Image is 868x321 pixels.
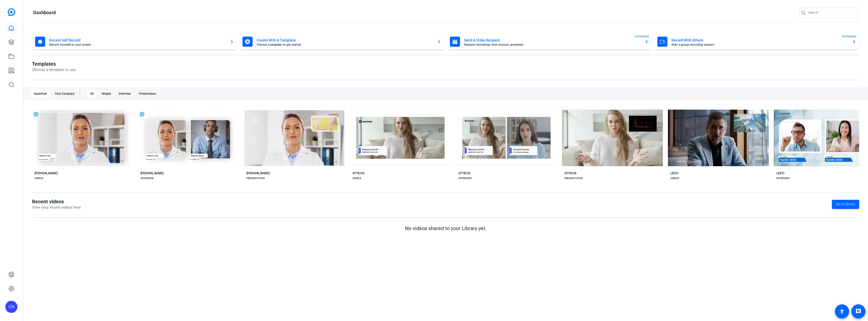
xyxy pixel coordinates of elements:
div: LEEVI [776,171,784,175]
h1: Templates [32,61,76,67]
div: All [87,90,97,98]
div: [PERSON_NAME] [35,171,58,175]
div: Simple [99,90,114,98]
mat-card-subtitle: Record yourself or your screen [49,43,226,46]
span: Go to library [836,202,855,207]
mat-icon: message [855,308,861,314]
div: INTERVIEW [141,176,154,180]
button: Send A Video RequestRequest recordings from anyone, anywhereENTERPRISE [447,34,652,50]
div: ATTICUS [352,171,364,175]
div: INTERVIEW [776,176,790,180]
div: LEEVI [670,171,678,175]
div: [PERSON_NAME] [247,171,269,175]
p: No videos shared to your Library yet. [32,225,859,232]
p: View your recent videos here [32,205,81,210]
div: SIMPLE [352,176,361,180]
mat-card-subtitle: Choose a template to get started [257,43,433,46]
div: Your Company [52,90,78,98]
a: Go to library [832,200,859,209]
mat-card-title: Send A Video Request [464,37,641,43]
mat-card-subtitle: Request recordings from anyone, anywhere [464,43,641,46]
div: OpenReel [31,90,50,98]
div: SIMPLE [670,176,679,180]
div: PRESENTATION [247,176,265,180]
div: INTERVIEW [458,176,472,180]
span: ENTERPRISE [635,35,649,38]
mat-card-title: Create With A Template [257,37,433,43]
span: ENTERPRISE [842,35,857,38]
button: Create With A TemplateChoose a template to get started [239,34,444,50]
mat-card-title: Record With Others [671,37,848,43]
mat-card-subtitle: Start a group recording session [671,43,848,46]
div: ATTICUS [564,171,576,175]
div: CN [5,301,17,313]
img: blue-gradient.svg [8,8,15,16]
div: SIMPLE [35,176,43,180]
h1: Dashboard [33,10,56,16]
input: Search [808,10,854,16]
mat-card-title: Instant Self Record [49,37,226,43]
button: Instant Self RecordRecord yourself or your screen [32,34,237,50]
div: Interview [116,90,134,98]
button: Record With OthersStart a group recording sessionENTERPRISE [654,34,859,50]
h1: Recent videos [32,199,81,205]
div: Presentation [136,90,159,98]
div: ATTICUS [458,171,470,175]
p: Choose a template to use [32,67,76,73]
mat-icon: accessibility [839,308,845,314]
div: [PERSON_NAME] [141,171,164,175]
div: PRESENTATION [564,176,583,180]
